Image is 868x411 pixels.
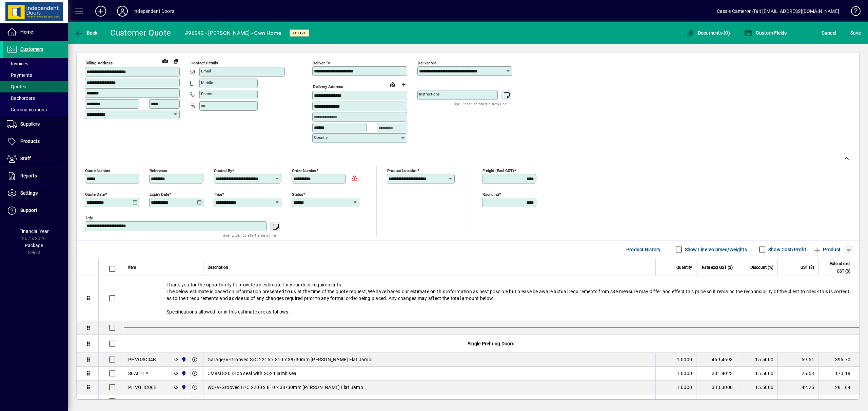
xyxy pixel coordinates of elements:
div: 469.4698 [701,356,733,363]
div: 333.3000 [701,384,733,391]
div: Thank you for the opportunity to provide an estimate for your door requirements. The below estima... [124,276,859,321]
label: Show Cost/Profit [767,246,806,253]
div: #96942 - [PERSON_NAME] - Own Home [185,28,281,39]
mat-label: Freight (excl GST) [482,168,514,173]
div: Independent Doors [133,6,174,17]
span: CM8si 820 Drop seal with SQ21 jamb seal [208,370,298,377]
span: Settings [20,190,38,196]
div: PHVGHC06B [128,384,157,391]
span: Rate excl GST ($) [702,264,733,271]
td: 15.5000 [737,381,777,394]
span: GST ($) [801,264,814,271]
span: 1.0000 [677,370,692,377]
mat-label: Quote date [85,192,105,196]
button: Profile [112,5,133,17]
span: Quotes [7,84,26,89]
mat-hint: Use 'Enter' to start a new line [454,100,507,108]
span: Home [20,29,33,35]
a: Reports [3,168,68,185]
span: Package [25,243,43,248]
button: Add [90,5,112,17]
mat-label: Email [201,69,211,73]
a: Backorders [3,92,68,104]
mat-label: Instructions [419,92,440,96]
button: Product History [624,243,664,256]
td: 170.18 [818,367,859,381]
a: Knowledge Base [846,1,860,23]
div: Customer Quote [110,27,171,38]
div: PHVGHC06B [128,398,157,405]
span: Cromwell Central Otago [179,397,187,405]
div: 333.3000 [701,398,733,405]
span: 1.0000 [677,398,692,405]
td: 15.5000 [737,367,777,381]
span: Product History [626,244,661,255]
mat-label: Deliver via [418,61,436,65]
mat-label: Expiry date [150,192,169,196]
span: Cancel [822,27,836,38]
span: 1.0000 [677,356,692,363]
span: S [850,30,853,36]
mat-label: Title [85,215,93,220]
span: Support [20,208,37,213]
td: 59.51 [777,353,818,367]
span: Suppliers [20,121,40,127]
td: 281.64 [818,381,859,394]
span: Payments [7,72,32,78]
div: Cassie Cameron-Tait [EMAIL_ADDRESS][DOMAIN_NAME] [717,6,839,17]
mat-label: Mobile [201,80,213,85]
span: Cromwell Central Otago [179,356,187,363]
span: Item [128,264,136,271]
mat-label: Deliver To [313,61,330,65]
button: Save [849,27,863,39]
td: 15.5000 [737,394,777,408]
span: Reports [20,173,37,178]
div: SEAL11A [128,370,149,377]
span: Financial Year [19,229,49,234]
a: Invoices [3,58,68,69]
a: Settings [3,185,68,202]
mat-label: Product location [387,168,417,173]
button: Product [810,243,844,256]
span: Customers [20,46,43,52]
span: ave [850,27,861,38]
td: 396.70 [818,353,859,367]
button: Cancel [820,27,838,39]
span: Active [292,31,307,35]
span: Documents (0) [686,30,730,36]
button: Documents (0) [684,27,732,39]
span: Discount (%) [750,264,773,271]
mat-label: Quote number [85,168,110,173]
td: 42.25 [777,381,818,394]
span: Product [813,244,841,255]
mat-label: Country [314,135,328,140]
button: Custom Fields [743,27,789,39]
label: Show Line Volumes/Weights [684,246,747,253]
mat-label: Quoted by [214,168,232,173]
mat-label: Type [214,192,222,196]
span: Communications [7,107,47,112]
a: Products [3,133,68,150]
span: Backorders [7,95,35,101]
mat-label: Rounding [482,192,499,196]
td: 281.64 [818,394,859,408]
a: View on map [387,79,398,90]
span: Quantity [676,264,692,271]
td: 42.25 [777,394,818,408]
app-page-header-button: Back [68,27,105,39]
a: Suppliers [3,116,68,133]
span: Products [20,138,40,144]
div: 201.4023 [701,370,733,377]
td: 25.53 [777,367,818,381]
div: Single Prehung Doors: [124,335,859,352]
mat-label: Order number [292,168,316,173]
mat-label: Phone [201,91,212,96]
a: Communications [3,104,68,115]
mat-label: Status [292,192,303,196]
button: Choose address [398,79,409,90]
span: Custom Fields [744,30,787,36]
a: Quotes [3,81,68,92]
a: Support [3,202,68,219]
mat-hint: Use 'Enter' to start a new line [223,231,276,239]
button: Copy to Delivery address [171,56,181,66]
